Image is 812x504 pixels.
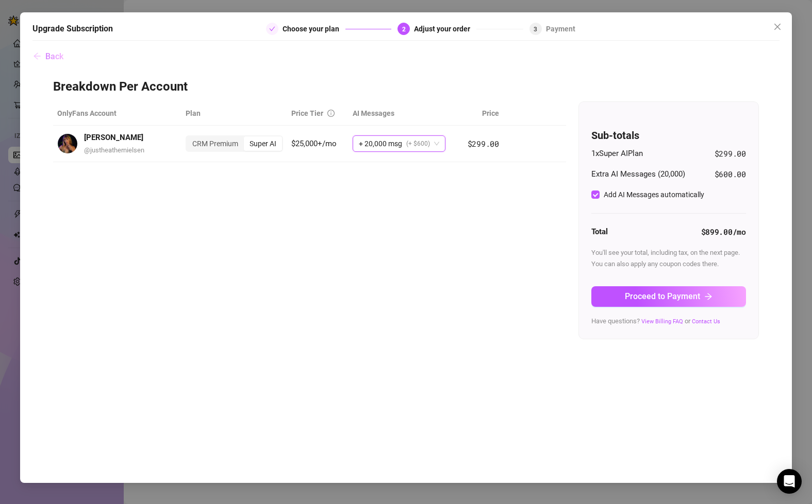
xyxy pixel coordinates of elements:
[452,101,503,126] th: Price
[591,168,685,181] span: Extra AI Messages ( 20,000 )
[45,51,63,61] span: Back
[291,139,337,148] span: $25,000+/mo
[715,168,746,181] span: $600.00
[32,23,113,35] h5: Upgrade Subscription
[704,292,712,301] span: arrow-right
[591,286,746,307] button: Proceed to Paymentarrow-right
[406,136,430,151] span: (+ $600)
[715,148,746,160] span: $299.00
[53,79,758,95] h3: Breakdown Per Account
[186,135,283,152] div: segmented control
[777,469,802,494] div: Open Intercom Messenger
[546,23,575,35] div: Payment
[468,138,499,149] span: $299.00
[701,227,746,237] strong: $899.00 /mo
[291,109,323,117] span: Price Tier
[327,110,335,117] span: info-circle
[769,19,786,35] button: Close
[53,101,181,126] th: OnlyFans Account
[84,146,144,154] span: @ justheathernielsen
[414,23,476,35] div: Adjust your order
[692,318,720,325] a: Contact Us
[625,291,700,301] span: Proceed to Payment
[32,46,64,66] button: Back
[591,249,740,268] span: You'll see your total, including tax, on the next page. You can also apply any coupon codes there.
[359,136,402,151] span: + 20,000 msg
[187,136,244,151] div: CRM Premium
[283,23,345,35] div: Choose your plan
[244,136,282,151] div: Super AI
[58,134,77,153] img: avatar.jpg
[84,133,143,142] strong: [PERSON_NAME]
[773,23,782,31] span: close
[349,101,452,126] th: AI Messages
[591,148,643,160] span: 1 x Super AI Plan
[591,317,720,325] span: Have questions? or
[591,128,746,143] h4: Sub-totals
[769,23,786,31] span: Close
[181,101,287,126] th: Plan
[604,189,704,200] div: Add AI Messages automatically
[269,26,275,32] span: check
[534,26,537,33] span: 3
[33,52,41,60] span: arrow-left
[641,318,683,325] a: View Billing FAQ
[402,26,406,33] span: 2
[591,227,608,236] strong: Total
